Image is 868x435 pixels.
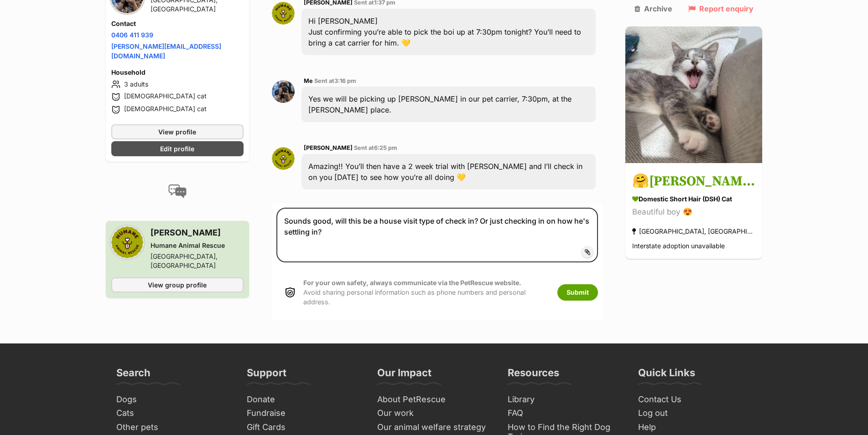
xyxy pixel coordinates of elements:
a: Archive [634,5,672,13]
a: About PetRescue [374,393,495,407]
a: Gift Cards [243,420,364,435]
a: [PERSON_NAME][EMAIL_ADDRESS][DOMAIN_NAME] [111,42,221,60]
span: View profile [158,127,196,137]
a: Our work [374,406,495,420]
img: Humane Animal Rescue profile pic [111,226,143,258]
span: 6:25 pm [374,144,397,151]
li: [DEMOGRAPHIC_DATA] cat [111,104,244,115]
a: FAQ [504,406,625,420]
a: 🤗[PERSON_NAME]🤗 Domestic Short Hair (DSH) Cat Beautiful boy 😍 [GEOGRAPHIC_DATA], [GEOGRAPHIC_DATA... [625,165,762,259]
p: Avoid sharing personal information such as phone numbers and personal address. [303,278,548,307]
div: Yes we will be picking up [PERSON_NAME] in our pet carrier, 7:30pm, at the [PERSON_NAME] place. [301,87,596,122]
span: 3:16 pm [334,77,356,84]
h3: Support [247,366,286,384]
span: [PERSON_NAME] [304,144,353,151]
a: Our animal welfare strategy [374,420,495,435]
strong: For your own safety, always communicate via the PetRescue website. [303,279,521,287]
a: View group profile [111,277,244,292]
h3: Quick Links [638,366,695,384]
div: Humane Animal Rescue [151,241,244,250]
img: Jennifer Truong profile pic [272,80,295,103]
img: 🤗Sylvester🤗 [625,26,762,163]
div: [GEOGRAPHIC_DATA], [GEOGRAPHIC_DATA] [632,225,755,238]
a: 0406 411 939 [111,31,153,39]
span: Sent at [354,144,397,151]
img: Sarah Crowlekova profile pic [272,2,295,25]
h4: Contact [111,19,244,28]
a: Edit profile [111,141,244,156]
a: View profile [111,124,244,139]
li: 3 adults [111,79,244,90]
h3: Search [116,366,151,384]
li: [DEMOGRAPHIC_DATA] cat [111,92,244,102]
h3: Our Impact [377,366,431,384]
h4: Household [111,68,244,77]
a: Dogs [113,393,234,407]
img: Sarah Crowlekova profile pic [272,147,295,170]
a: Cats [113,406,234,420]
a: Fundraise [243,406,364,420]
a: Contact Us [634,393,756,407]
a: Library [504,393,625,407]
img: conversation-icon-4a6f8262b818ee0b60e3300018af0b2d0b884aa5de6e9bcb8d3d4eeb1a70a7c4.svg [168,184,187,198]
h3: Resources [508,366,559,384]
h3: 🤗[PERSON_NAME]🤗 [632,172,755,192]
button: Submit [557,284,598,301]
a: Report enquiry [688,5,754,13]
a: Donate [243,393,364,407]
span: View group profile [148,280,207,290]
div: Domestic Short Hair (DSH) Cat [632,194,755,204]
span: Me [304,77,313,84]
a: Log out [634,406,756,420]
div: Amazing!! You’ll then have a 2 week trial with [PERSON_NAME] and I’ll check in on you [DATE] to s... [301,154,596,189]
span: Interstate adoption unavailable [632,242,725,250]
span: Edit profile [160,144,194,154]
h3: [PERSON_NAME] [151,226,244,239]
div: Beautiful boy 😍 [632,206,755,219]
span: Sent at [314,77,356,84]
a: Other pets [113,420,234,435]
div: [GEOGRAPHIC_DATA], [GEOGRAPHIC_DATA] [151,252,244,270]
a: Help [634,420,756,435]
div: Hi [PERSON_NAME] Just confirming you’re able to pick the boi up at 7:30pm tonight? You’ll need to... [301,9,596,55]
